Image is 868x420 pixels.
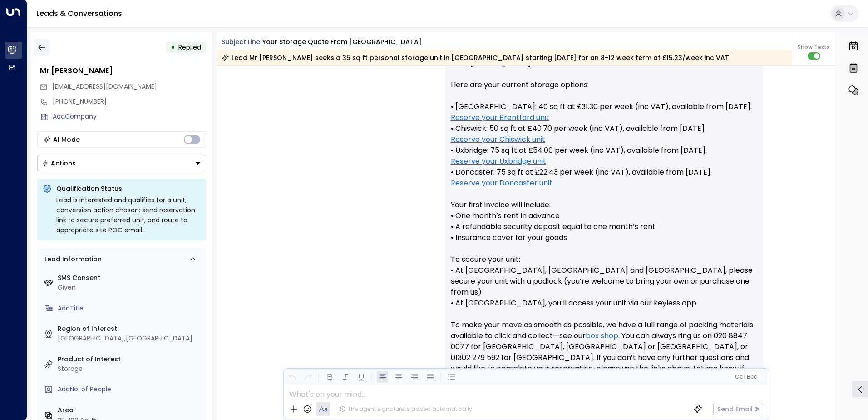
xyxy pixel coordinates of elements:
[798,43,830,51] span: Show Texts
[58,355,202,364] label: Product of Interest
[744,374,745,380] span: |
[40,65,206,76] div: Mr [PERSON_NAME]
[58,385,202,394] div: AddNo. of People
[451,178,552,189] a: Reserve your Doncaster unit
[735,374,756,380] span: Cc Bcc
[340,405,472,413] div: The agent signature is added automatically
[451,156,546,167] a: Reserve your Uxbridge unit
[178,43,201,52] span: Replied
[53,97,206,106] div: [PHONE_NUMBER]
[171,39,175,55] div: •
[56,195,201,235] div: Lead is interested and qualifies for a unit; conversion action chosen: send reservation link to s...
[302,371,314,383] button: Redo
[586,330,618,341] a: box shop
[52,82,157,91] span: [EMAIL_ADDRESS][DOMAIN_NAME]
[286,371,298,383] button: Undo
[222,37,261,46] span: Subject Line:
[53,135,80,144] div: AI Mode
[58,324,202,334] label: Region of Interest
[222,53,729,62] div: Lead Mr [PERSON_NAME] seeks a 35 sq ft personal storage unit in [GEOGRAPHIC_DATA] starting [DATE]...
[58,283,202,292] div: Given
[56,184,201,193] p: Qualification Status
[42,159,76,167] div: Actions
[37,155,206,171] div: Button group with a nested menu
[53,112,206,121] div: AddCompany
[58,364,202,374] div: Storage
[41,255,102,264] div: Lead Information
[58,273,202,283] label: SMS Consent
[58,334,202,343] div: [GEOGRAPHIC_DATA],[GEOGRAPHIC_DATA]
[451,134,545,145] a: Reserve your Chiswick unit
[37,155,206,171] button: Actions
[451,58,758,396] p: Hi Mr [PERSON_NAME], Here are your current storage options: • [GEOGRAPHIC_DATA]: 40 sq ft at £31....
[52,82,157,91] span: jw@test.com
[451,112,549,123] a: Reserve your Brentford unit
[36,8,122,19] a: Leads & Conversations
[731,373,760,381] button: Cc|Bcc
[58,405,202,415] label: Area
[58,304,202,313] div: AddTitle
[262,37,422,47] div: Your storage quote from [GEOGRAPHIC_DATA]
